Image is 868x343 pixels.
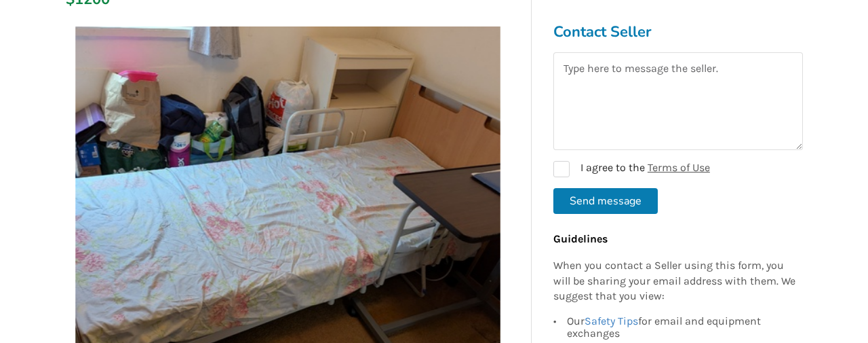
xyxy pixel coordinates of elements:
[553,258,796,305] p: When you contact a Seller using this form, you will be sharing your email address with them. We s...
[553,188,658,214] button: Send message
[553,161,710,177] label: I agree to the
[553,232,608,245] b: Guidelines
[553,22,803,41] h3: Contact Seller
[585,315,638,328] a: Safety Tips
[648,161,710,174] a: Terms of Use
[567,316,796,342] div: Our for email and equipment exchanges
